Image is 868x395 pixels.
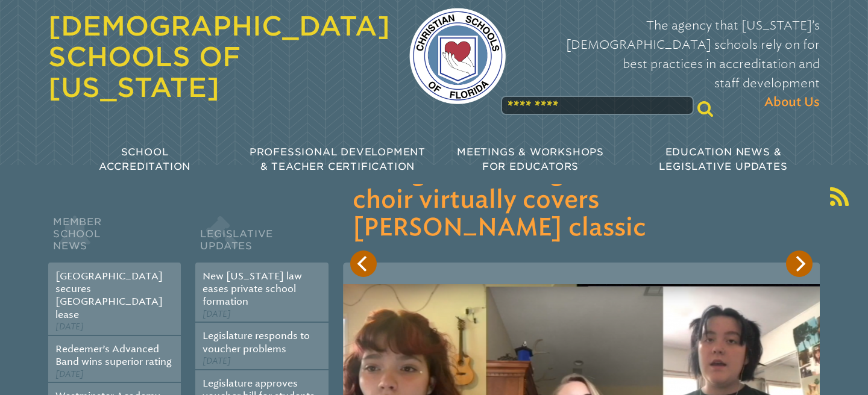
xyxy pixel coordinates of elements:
span: [DATE] [203,309,231,319]
span: About Us [764,93,820,112]
a: Legislature responds to voucher problems [203,330,310,354]
a: [GEOGRAPHIC_DATA] secures [GEOGRAPHIC_DATA] lease [55,270,163,320]
a: [DEMOGRAPHIC_DATA] Schools of [US_STATE] [48,10,390,103]
h2: Legislative Updates [195,213,328,263]
a: Redeemer’s Advanced Band wins superior rating [55,343,172,367]
span: [DATE] [55,322,84,332]
span: Education News & Legislative Updates [659,146,787,172]
span: [DATE] [55,369,84,379]
a: New [US_STATE] law eases private school formation [203,270,302,308]
span: [DATE] [203,356,231,366]
span: Meetings & Workshops for Educators [457,146,604,172]
h3: Orangewood’s high school choir virtually covers [PERSON_NAME] classic [353,159,810,242]
img: csf-logo-web-colors.png [409,8,506,104]
h2: Member School News [48,213,181,263]
span: School Accreditation [99,146,190,172]
button: Previous [350,250,377,277]
span: Professional Development & Teacher Certification [250,146,426,172]
p: The agency that [US_STATE]’s [DEMOGRAPHIC_DATA] schools rely on for best practices in accreditati... [525,16,820,112]
button: Next [786,250,813,277]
